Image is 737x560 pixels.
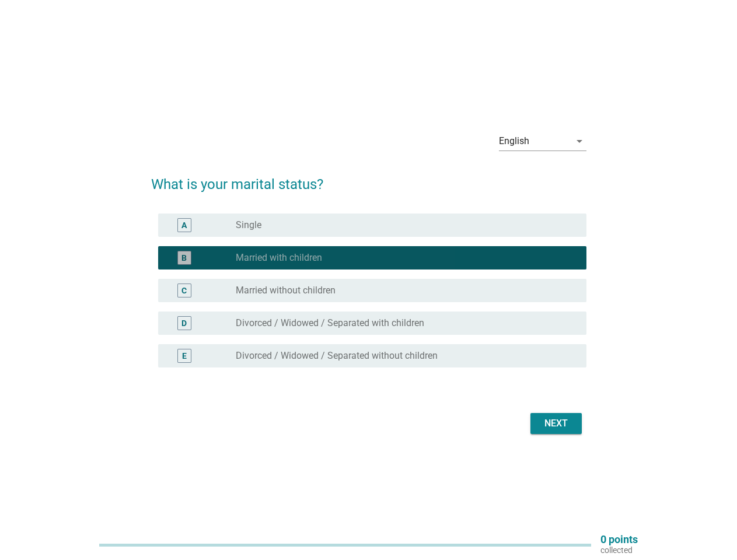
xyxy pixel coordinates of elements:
div: B [181,252,187,264]
label: Divorced / Widowed / Separated without children [236,350,438,362]
div: A [181,219,187,232]
p: 0 points [600,534,638,545]
label: Single [236,219,261,231]
label: Divorced / Widowed / Separated with children [236,317,424,329]
i: arrow_drop_down [572,134,586,148]
div: Next [540,416,572,430]
div: English [499,136,529,146]
button: Next [530,413,582,434]
label: Married with children [236,252,322,264]
h2: What is your marital status? [151,162,586,195]
div: D [181,317,187,330]
label: Married without children [236,285,336,296]
div: C [181,285,187,297]
div: E [182,350,187,362]
p: collected [600,545,638,555]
